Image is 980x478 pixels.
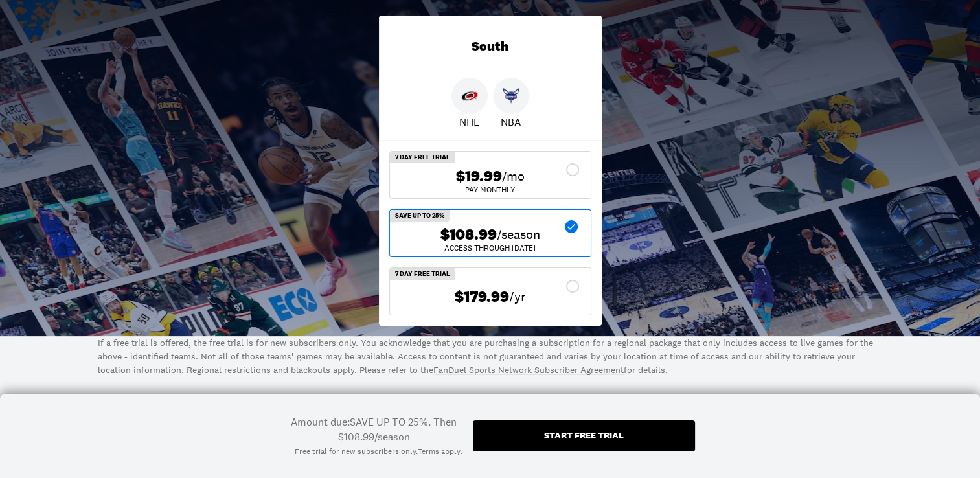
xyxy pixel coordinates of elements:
span: $19.99 [456,167,502,186]
p: NBA [501,114,521,130]
div: Start free trial [544,431,624,440]
div: SAVE UP TO 25% [390,210,450,222]
div: 7 Day Free Trial [390,152,455,163]
div: Amount due: SAVE UP TO 25%. Then $108.99/season [286,415,462,444]
a: Terms apply [418,446,461,457]
img: Hornets [503,87,519,104]
span: /season [497,225,540,244]
div: Free trial for new subscribers only. . [295,446,462,457]
p: If a free trial is offered, the free trial is for new subscribers only. You acknowledge that you ... [98,336,882,377]
div: Pay Monthly [400,186,580,194]
span: /yr [509,288,526,306]
div: ACCESS THROUGH [DATE] [400,244,580,252]
div: 7 Day Free Trial [390,268,455,280]
span: /mo [502,167,525,185]
span: $108.99 [440,225,497,244]
p: NHL [459,114,479,130]
span: $179.99 [455,288,509,306]
a: FanDuel Sports Network Subscriber Agreement [433,364,624,376]
img: Hurricanes [461,87,478,104]
div: South [379,16,602,78]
